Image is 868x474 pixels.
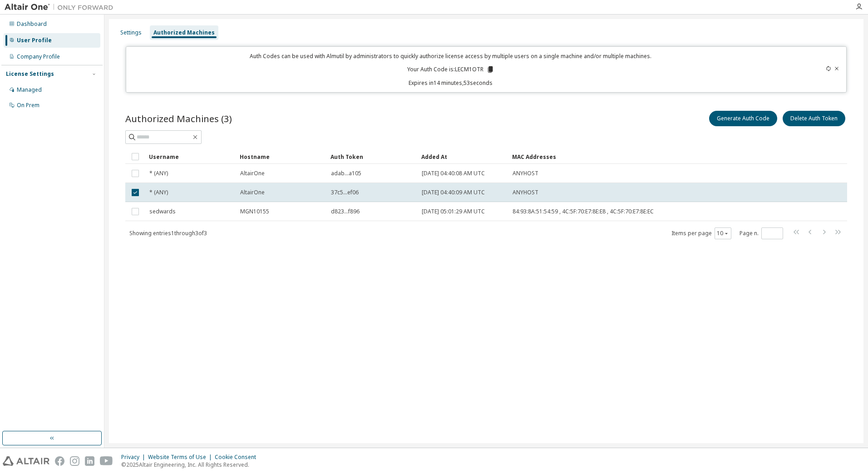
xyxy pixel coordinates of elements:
span: [DATE] 05:01:29 AM UTC [422,208,485,215]
span: d823...f896 [331,208,360,215]
button: 10 [717,230,729,237]
div: Company Profile [17,53,60,60]
span: [DATE] 04:40:08 AM UTC [422,170,485,177]
span: AltairOne [240,170,265,177]
span: * (ANY) [149,170,168,177]
button: Generate Auth Code [709,111,777,126]
div: Authorized Machines [153,29,215,36]
div: Hostname [240,149,323,164]
p: © 2025 Altair Engineering, Inc. All Rights Reserved. [121,461,261,469]
div: Managed [17,86,42,94]
div: Auth Token [330,149,414,164]
img: linkedin.svg [85,456,94,466]
p: Expires in 14 minutes, 53 seconds [132,79,770,87]
button: Delete Auth Token [783,111,845,126]
div: Website Terms of Use [148,454,215,461]
div: User Profile [17,37,52,44]
img: instagram.svg [70,456,79,466]
div: Added At [421,149,505,164]
span: ANYHOST [513,170,538,177]
div: Cookie Consent [215,454,261,461]
span: * (ANY) [149,189,168,196]
div: On Prem [17,102,39,109]
span: AltairOne [240,189,265,196]
p: Your Auth Code is: LECM1OTR [407,65,494,74]
div: MAC Addresses [512,149,752,164]
div: Privacy [121,454,148,461]
span: 37c5...ef06 [331,189,359,196]
div: Dashboard [17,20,47,28]
img: altair_logo.svg [3,456,49,466]
span: ANYHOST [513,189,538,196]
span: MGN10155 [240,208,269,215]
span: Authorized Machines (3) [125,112,232,125]
span: adab...a105 [331,170,361,177]
span: sedwards [149,208,176,215]
span: 84:93:8A:51:54:59 , 4C:5F:70:E7:8E:E8 , 4C:5F:70:E7:8E:EC [513,208,654,215]
div: Settings [120,29,142,36]
span: Items per page [671,227,731,239]
span: [DATE] 04:40:09 AM UTC [422,189,485,196]
span: Page n. [740,227,783,239]
img: facebook.svg [55,456,64,466]
img: youtube.svg [100,456,113,466]
div: Username [149,149,232,164]
div: License Settings [6,70,54,78]
img: Altair One [5,3,118,12]
span: Showing entries 1 through 3 of 3 [129,229,207,237]
p: Auth Codes can be used with Almutil by administrators to quickly authorize license access by mult... [132,52,770,60]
